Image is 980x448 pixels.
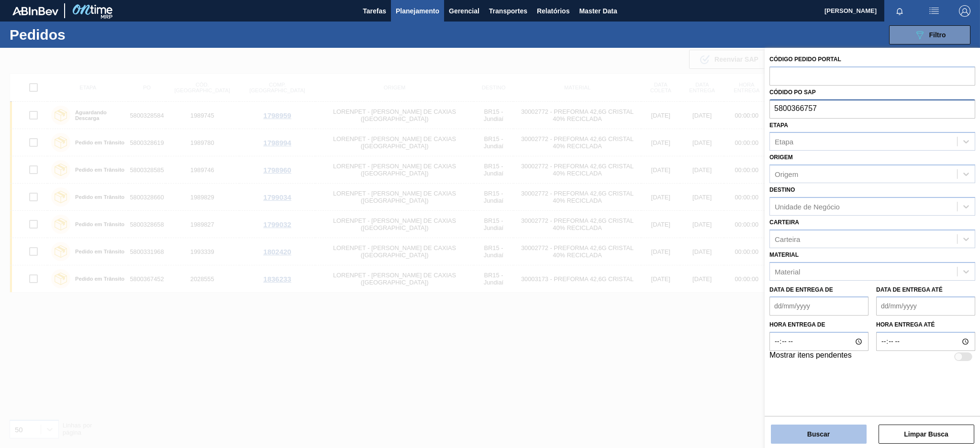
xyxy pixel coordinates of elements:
label: Mostrar itens pendentes [769,351,852,362]
img: TNhmsLtSVTkK8tSr43FrP2fwEKptu5GPRR3wAAAABJRU5ErkJggg== [12,7,58,15]
span: Tarefas [363,5,386,17]
span: Planejamento [396,5,439,17]
span: Gerencial [449,5,479,17]
div: Material [775,267,800,275]
label: Hora entrega de [769,318,869,332]
div: Unidade de Negócio [775,202,840,210]
span: Transportes [489,5,527,17]
label: Etapa [769,122,788,129]
button: Filtro [889,25,970,44]
img: userActions [928,5,940,17]
span: Relatórios [537,5,569,17]
label: Códido PO SAP [769,89,816,96]
input: dd/mm/yyyy [769,296,869,316]
span: Filtro [929,31,946,39]
label: Hora entrega até [876,318,975,332]
label: Data de Entrega de [769,286,833,293]
div: Etapa [775,138,793,146]
h1: Pedidos [10,29,154,40]
div: Carteira [775,235,800,243]
span: Master Data [579,5,617,17]
label: Código Pedido Portal [769,56,841,63]
label: Material [769,251,799,258]
label: Origem [769,154,793,161]
img: Logout [959,5,970,17]
button: Notificações [884,4,915,18]
label: Destino [769,186,795,193]
label: Data de Entrega até [876,286,943,293]
div: Origem [775,170,798,178]
label: Carteira [769,219,799,226]
input: dd/mm/yyyy [876,296,975,316]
